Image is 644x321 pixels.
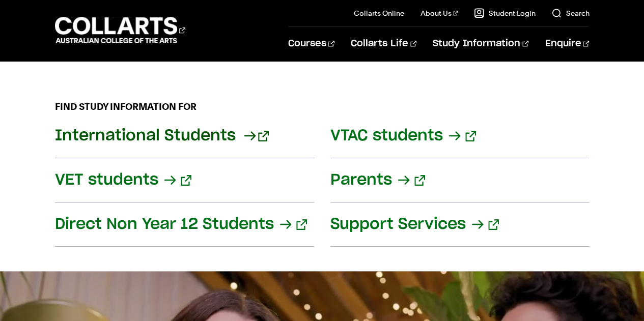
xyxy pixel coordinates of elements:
[55,202,314,247] a: Direct Non Year 12 Students
[474,8,535,18] a: Student Login
[351,27,416,61] a: Collarts Life
[545,27,589,61] a: Enquire
[421,8,458,18] a: About Us
[551,8,589,18] a: Search
[55,114,314,158] a: International Students
[354,8,404,18] a: Collarts Online
[330,158,590,202] a: Parents
[288,27,334,61] a: Courses
[433,27,528,61] a: Study Information
[55,158,314,202] a: VET students
[55,16,185,45] div: Go to homepage
[55,100,590,114] h2: FIND STUDY INFORMATION FOR
[330,114,590,158] a: VTAC students
[330,202,590,247] a: Support Services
